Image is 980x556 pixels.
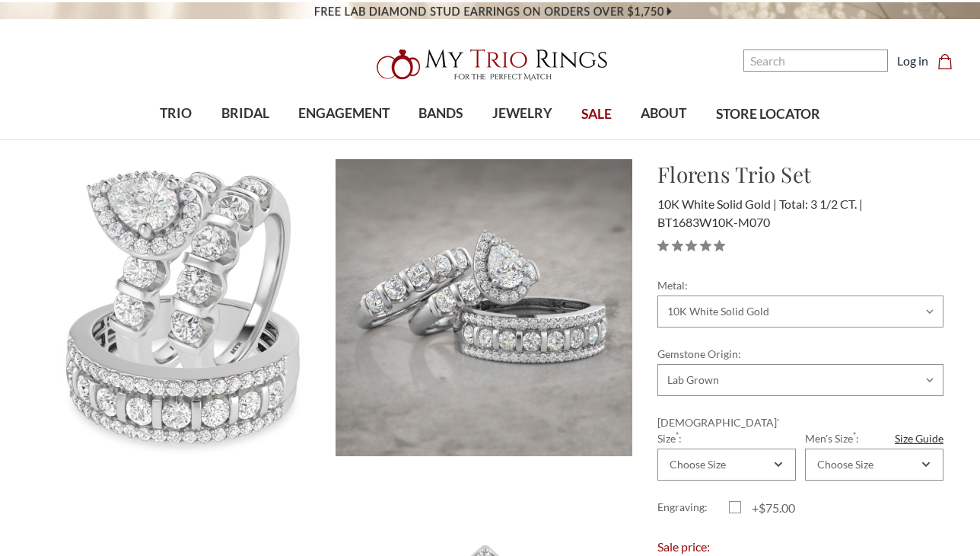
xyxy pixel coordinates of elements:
[567,90,626,139] a: SALE
[805,449,943,481] div: Combobox
[895,430,943,446] a: Size Guide
[404,89,477,139] a: BANDS
[657,346,943,362] label: Gemstone Origin:
[657,277,943,293] label: Metal:
[657,539,710,554] span: Sale price:
[298,104,390,123] span: ENGAGEMENT
[160,104,192,123] span: TRIO
[418,104,463,123] span: BANDS
[514,139,530,140] button: submenu toggle
[336,159,632,456] img: Photo of Florens 3 1/2 ct tw. Lab Grown Pear Solitaire Trio Set 10K White Gold [BT1683W-M070]
[478,89,567,139] a: JEWELRY
[581,104,612,124] span: SALE
[937,52,962,70] a: Cart with 0 items
[729,499,800,517] label: +$75.00
[206,89,283,139] a: BRIDAL
[657,158,943,190] h1: Florens Trio Set
[285,40,696,89] a: My Trio Rings
[221,104,269,123] span: BRIDAL
[897,52,928,70] a: Log in
[702,90,835,139] a: STORE LOCATOR
[656,139,671,140] button: submenu toggle
[657,499,729,517] label: Engraving:
[492,104,552,123] span: JEWELRY
[657,197,777,211] span: 10K White Solid Gold
[657,414,796,446] label: [DEMOGRAPHIC_DATA]' Size :
[284,89,404,139] a: ENGAGEMENT
[743,50,888,72] input: Search
[657,449,796,481] div: Combobox
[657,215,770,229] span: BT1683W10K-M070
[237,139,253,140] button: submenu toggle
[336,139,352,140] button: submenu toggle
[433,139,448,140] button: submenu toggle
[37,159,334,456] img: Photo of Florens 3 1/2 ct tw. Lab Grown Pear Solitaire Trio Set 10K White Gold [BT1683W-M070]
[716,104,820,124] span: STORE LOCATOR
[805,430,943,446] label: Men's Size :
[145,89,206,139] a: TRIO
[368,40,612,89] img: My Trio Rings
[641,104,686,123] span: ABOUT
[937,54,953,69] svg: cart.cart_preview
[168,139,183,140] button: submenu toggle
[626,89,701,139] a: ABOUT
[670,459,726,471] div: Choose Size
[779,197,863,211] span: Total: 3 1/2 CT.
[817,459,873,471] div: Choose Size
